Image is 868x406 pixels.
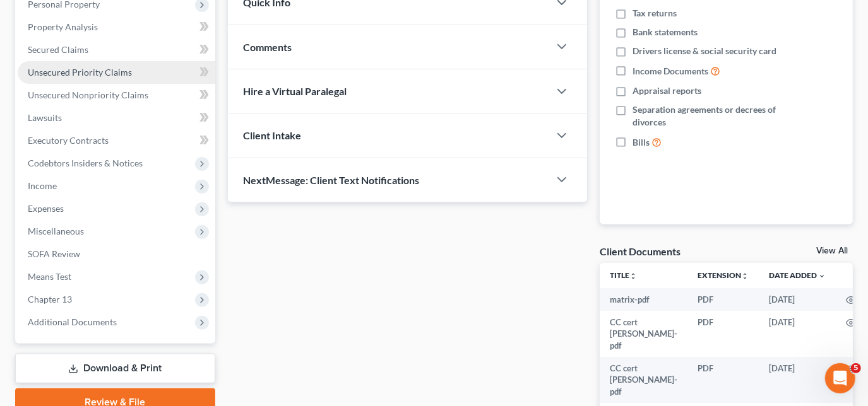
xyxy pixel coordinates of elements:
[687,357,759,403] td: PDF
[28,180,57,191] span: Income
[687,288,759,311] td: PDF
[28,90,148,100] span: Unsecured Nonpriority Claims
[18,84,215,107] a: Unsecured Nonpriority Claims
[600,357,687,403] td: CC cert [PERSON_NAME]-pdf
[759,311,836,357] td: [DATE]
[28,294,72,304] span: Chapter 13
[698,270,749,280] a: Extensionunfold_more
[633,65,708,78] span: Income Documents
[28,248,80,259] span: SOFA Review
[600,288,687,311] td: matrix-pdf
[18,243,215,265] a: SOFA Review
[633,45,776,57] span: Drivers license & social security card
[18,38,215,61] a: Secured Claims
[28,67,132,78] span: Unsecured Priority Claims
[851,363,861,373] span: 5
[28,226,84,236] span: Miscellaneous
[28,158,143,168] span: Codebtors Insiders & Notices
[600,311,687,357] td: CC cert [PERSON_NAME]-pdf
[633,136,650,149] span: Bills
[816,246,848,255] a: View All
[18,16,215,38] a: Property Analysis
[759,357,836,403] td: [DATE]
[28,44,88,55] span: Secured Claims
[243,85,347,97] span: Hire a Virtual Paralegal
[633,84,701,97] span: Appraisal reports
[633,26,698,38] span: Bank statements
[18,107,215,129] a: Lawsuits
[687,311,759,357] td: PDF
[18,61,215,84] a: Unsecured Priority Claims
[243,174,419,186] span: NextMessage: Client Text Notifications
[18,129,215,152] a: Executory Contracts
[629,272,637,280] i: unfold_more
[825,363,855,393] iframe: Intercom live chat
[28,21,98,32] span: Property Analysis
[600,245,681,258] div: Client Documents
[633,7,677,20] span: Tax returns
[741,272,749,280] i: unfold_more
[769,270,826,280] a: Date Added expand_more
[759,288,836,311] td: [DATE]
[243,41,292,53] span: Comments
[28,203,64,214] span: Expenses
[15,354,215,383] a: Download & Print
[243,129,301,141] span: Client Intake
[28,112,62,123] span: Lawsuits
[28,271,71,282] span: Means Test
[818,272,826,280] i: expand_more
[28,135,109,146] span: Executory Contracts
[610,270,637,280] a: Titleunfold_more
[633,103,779,129] span: Separation agreements or decrees of divorces
[28,316,117,327] span: Additional Documents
